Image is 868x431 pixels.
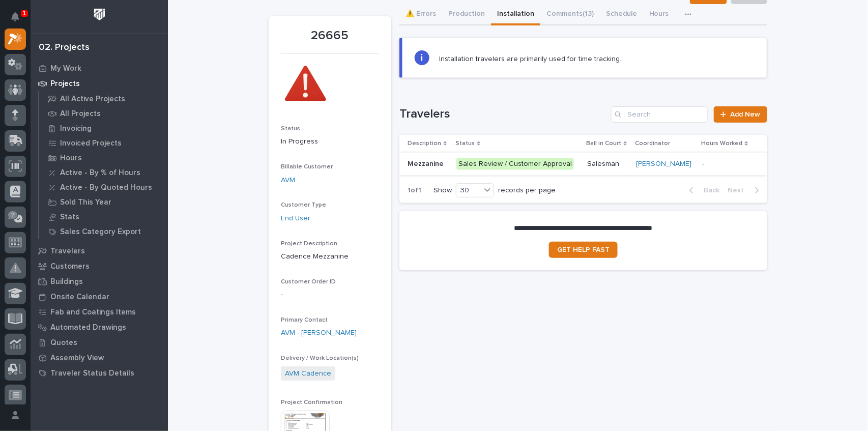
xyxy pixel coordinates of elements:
[281,290,379,300] p: -
[50,369,134,378] p: Traveler Status Details
[60,95,125,104] p: All Active Projects
[13,12,26,28] div: Notifications1
[281,251,379,262] p: Cadence Mezzanine
[491,4,540,25] button: Installation
[39,224,168,239] a: Sales Category Export
[714,106,767,123] a: Add New
[5,6,26,27] button: Notifications
[549,242,618,258] a: GET HELP FAST
[636,160,691,168] a: [PERSON_NAME]
[50,262,90,271] p: Customers
[724,186,767,195] button: Next
[281,355,359,361] span: Delivery / Work Location(s)
[702,158,706,168] p: -
[50,323,126,332] p: Automated Drawings
[60,139,122,148] p: Invoiced Projects
[50,79,80,89] p: Projects
[31,335,168,350] a: Quotes
[50,277,83,286] p: Buildings
[635,138,670,149] p: Coordinator
[60,109,101,119] p: All Projects
[50,64,81,73] p: My Work
[60,124,92,133] p: Invoicing
[281,202,326,208] span: Customer Type
[557,246,610,253] span: GET HELP FAST
[50,308,136,317] p: Fab and Coatings Items
[31,76,168,91] a: Projects
[31,365,168,381] a: Traveler Status Details
[408,158,446,168] p: Mezzanine
[50,247,85,256] p: Travelers
[281,279,336,285] span: Customer Order ID
[281,60,330,109] img: 8_zMpFdT6XsJga4Ofz9puyDH_zvisC2X3c9kmKNjN08
[611,106,708,123] input: Search
[31,258,168,274] a: Customers
[31,304,168,320] a: Fab and Coatings Items
[31,350,168,365] a: Assembly View
[39,92,168,106] a: All Active Projects
[281,399,342,406] span: Project Confirmation
[90,5,109,24] img: Workspace Logo
[22,10,26,17] p: 1
[442,4,491,25] button: Production
[698,186,720,195] span: Back
[39,121,168,135] a: Invoicing
[50,338,77,348] p: Quotes
[281,241,337,247] span: Project Description
[39,210,168,224] a: Stats
[731,111,761,118] span: Add New
[39,106,168,121] a: All Projects
[60,213,79,222] p: Stats
[433,186,452,195] p: Show
[399,152,767,175] tr: MezzanineMezzanine Sales Review / Customer ApprovalSalesman[PERSON_NAME] --
[281,175,295,186] a: AVM
[440,54,622,64] p: Installation travelers are primarily used for time tracking.
[60,154,82,163] p: Hours
[39,136,168,150] a: Invoiced Projects
[39,151,168,165] a: Hours
[456,158,574,170] div: Sales Review / Customer Approval
[31,61,168,76] a: My Work
[281,28,379,43] p: 26665
[60,227,141,237] p: Sales Category Export
[456,185,481,196] div: 30
[50,354,104,363] p: Assembly View
[39,180,168,194] a: Active - By Quoted Hours
[586,138,621,149] p: Ball in Court
[281,213,310,224] a: End User
[281,164,333,170] span: Billable Customer
[455,138,475,149] p: Status
[681,186,724,195] button: Back
[399,4,442,25] button: ⚠️ Errors
[281,317,328,323] span: Primary Contact
[281,126,300,132] span: Status
[31,289,168,304] a: Onsite Calendar
[600,4,643,25] button: Schedule
[540,4,600,25] button: Comments (13)
[39,195,168,209] a: Sold This Year
[587,160,628,168] p: Salesman
[643,4,675,25] button: Hours
[39,42,90,53] div: 02. Projects
[39,165,168,180] a: Active - By % of Hours
[399,178,429,203] p: 1 of 1
[60,168,140,178] p: Active - By % of Hours
[50,293,109,302] p: Onsite Calendar
[31,274,168,289] a: Buildings
[408,138,441,149] p: Description
[60,198,111,207] p: Sold This Year
[31,243,168,258] a: Travelers
[498,186,556,195] p: records per page
[60,183,152,192] p: Active - By Quoted Hours
[281,136,379,147] p: In Progress
[31,320,168,335] a: Automated Drawings
[399,107,607,122] h1: Travelers
[281,328,357,338] a: AVM - [PERSON_NAME]
[701,138,742,149] p: Hours Worked
[285,368,331,379] a: AVM Cadence
[728,186,750,195] span: Next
